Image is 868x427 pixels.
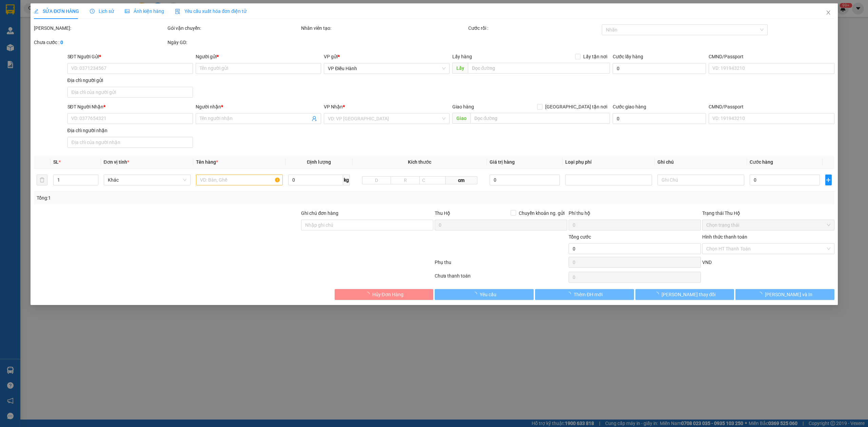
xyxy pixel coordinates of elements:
[580,53,610,60] span: Lấy tận nơi
[574,291,603,298] span: Thêm ĐH mới
[702,209,834,217] div: Trạng thái Thu Hộ
[749,159,773,165] span: Cước hàng
[90,8,114,14] span: Lịch sử
[125,8,164,14] span: Ảnh kiện hàng
[37,194,335,202] div: Tổng: 1
[468,24,600,32] div: Cước rồi :
[196,159,218,165] span: Tên hàng
[107,175,186,185] span: Khác
[612,54,643,59] label: Cước lấy hàng
[196,53,321,60] div: Người gửi
[434,259,568,270] div: Phụ thu
[60,40,63,45] b: 0
[103,159,129,165] span: Đơn vị tính
[452,63,468,74] span: Lấy
[419,176,445,184] input: C
[343,175,350,185] span: kg
[706,220,830,230] span: Chọn trạng thái
[472,292,479,297] span: loading
[562,156,654,169] th: Loại phụ phí
[328,63,445,74] span: VP Điều Hành
[125,9,130,14] span: picture
[735,289,834,300] button: [PERSON_NAME] và In
[702,260,711,265] span: VND
[67,127,193,134] div: Địa chỉ người nhận
[364,292,372,297] span: loading
[566,292,574,297] span: loading
[825,175,831,185] button: plus
[67,137,193,148] input: Địa chỉ của người nhận
[167,24,300,32] div: Gói vận chuyển:
[654,156,747,169] th: Ghi chú
[408,159,431,165] span: Kích thước
[468,63,610,74] input: Dọc đường
[37,175,47,185] button: delete
[362,176,391,184] input: D
[654,292,661,297] span: loading
[479,291,496,298] span: Yêu cầu
[434,272,568,284] div: Chưa thanh toán
[175,8,246,14] span: Yêu cầu xuất hóa đơn điện tử
[635,289,734,300] button: [PERSON_NAME] thay đổi
[67,103,193,110] div: SĐT Người Nhận
[568,234,591,240] span: Tổng cước
[307,159,331,165] span: Định lượng
[196,175,282,185] input: VD: Bàn, Ghế
[301,24,467,32] div: Nhân viên tạo:
[818,3,837,22] button: Close
[825,10,831,15] span: close
[661,291,715,298] span: [PERSON_NAME] thay đổi
[34,8,79,14] span: SỬA ĐƠN HÀNG
[324,53,449,60] div: VP gửi
[67,87,193,98] input: Địa chỉ của người gửi
[324,104,343,109] span: VP Nhận
[470,113,610,124] input: Dọc đường
[53,159,59,165] span: SL
[90,9,95,14] span: clock-circle
[334,289,433,300] button: Hủy Đơn Hàng
[452,113,470,124] span: Giao
[825,177,831,183] span: plus
[542,103,610,110] span: [GEOGRAPHIC_DATA] tận nơi
[702,234,747,240] label: Hình thức thanh toán
[301,210,338,216] label: Ghi chú đơn hàng
[757,292,765,297] span: loading
[67,53,193,60] div: SĐT Người Gửi
[34,9,39,14] span: edit
[709,103,834,110] div: CMND/Passport
[312,116,317,121] span: user-add
[435,289,534,300] button: Yêu cầu
[167,39,300,46] div: Ngày GD:
[452,54,472,59] span: Lấy hàng
[765,291,812,298] span: [PERSON_NAME] và In
[372,291,403,298] span: Hủy Đơn Hàng
[657,175,744,185] input: Ghi Chú
[175,9,180,14] img: icon
[568,209,701,220] div: Phí thu hộ
[612,113,706,124] input: Cước giao hàng
[535,289,634,300] button: Thêm ĐH mới
[709,53,834,60] div: CMND/Passport
[34,24,166,32] div: [PERSON_NAME]:
[301,220,433,230] input: Ghi chú đơn hàng
[196,103,321,110] div: Người nhận
[612,63,706,74] input: Cước lấy hàng
[612,104,646,109] label: Cước giao hàng
[489,159,514,165] span: Giá trị hàng
[34,39,166,46] div: Chưa cước :
[516,209,567,217] span: Chuyển khoản ng. gửi
[67,77,193,84] div: Địa chỉ người gửi
[435,210,450,216] span: Thu Hộ
[445,176,477,184] span: cm
[452,104,474,109] span: Giao hàng
[391,176,419,184] input: R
